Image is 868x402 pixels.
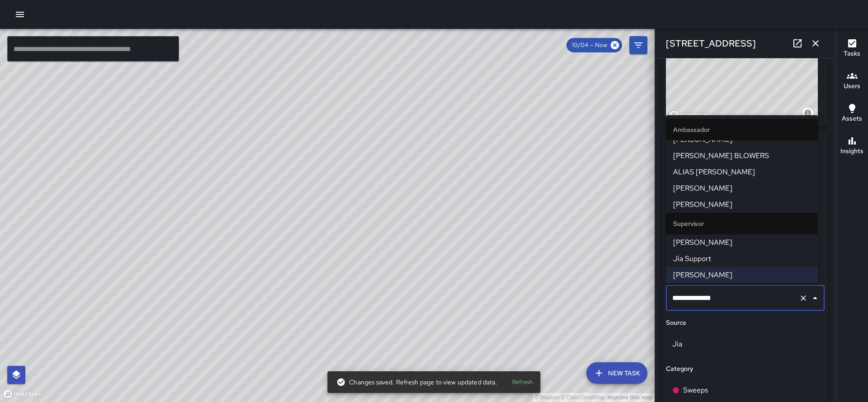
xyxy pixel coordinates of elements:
[836,98,868,130] button: Assets
[672,339,818,350] p: Jia
[673,237,811,248] span: [PERSON_NAME]
[844,49,860,59] h6: Tasks
[842,114,862,124] h6: Assets
[629,36,647,54] button: Filters
[666,119,818,140] li: Ambassador
[836,130,868,163] button: Insights
[836,65,868,98] button: Users
[683,385,708,396] p: Sweeps
[844,81,860,91] h6: Users
[673,253,811,264] span: Jia Support
[673,167,811,178] span: ALIAS [PERSON_NAME]
[673,199,811,210] span: [PERSON_NAME]
[666,318,686,328] h6: Source
[666,36,756,51] h6: [STREET_ADDRESS]
[673,118,811,129] span: [PERSON_NAME]
[673,270,811,280] span: [PERSON_NAME]
[797,292,810,304] button: Clear
[566,38,622,52] div: 10/04 — Now
[666,213,818,234] li: Supervisor
[673,183,811,194] span: [PERSON_NAME]
[836,33,868,65] button: Tasks
[508,375,537,389] button: Refresh
[809,292,821,304] button: Close
[840,146,863,156] h6: Insights
[336,374,497,390] div: Changes saved. Refresh page to view updated data.
[586,362,647,384] button: New Task
[566,41,613,50] span: 10/04 — Now
[673,150,811,161] span: [PERSON_NAME] BLOWERS
[666,364,693,374] h6: Category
